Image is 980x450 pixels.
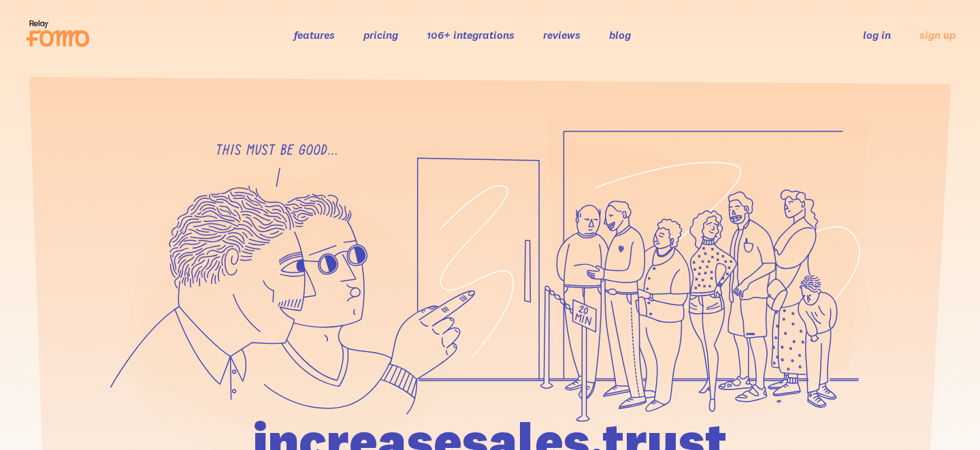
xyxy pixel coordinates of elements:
a: features [294,28,335,42]
a: reviews [543,28,581,42]
a: pricing [363,28,398,42]
a: log in [863,28,891,42]
a: sign up [919,28,955,42]
a: 106+ integrations [427,28,514,42]
a: blog [609,28,631,42]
